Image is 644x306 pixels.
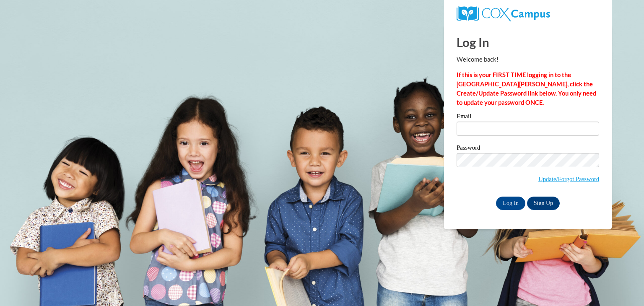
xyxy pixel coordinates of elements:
[457,113,599,122] label: Email
[457,34,599,51] h1: Log In
[538,176,599,182] a: Update/Forgot Password
[457,10,550,17] a: COX Campus
[457,6,550,21] img: COX Campus
[457,145,599,153] label: Password
[496,197,525,210] input: Log In
[527,197,560,210] a: Sign Up
[457,55,599,64] p: Welcome back!
[457,71,596,106] strong: If this is your FIRST TIME logging in to the [GEOGRAPHIC_DATA][PERSON_NAME], click the Create/Upd...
